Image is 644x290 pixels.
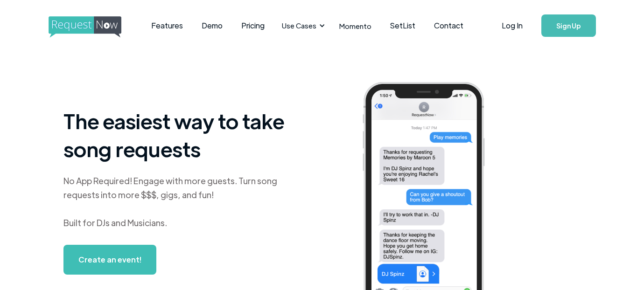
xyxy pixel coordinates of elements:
a: Demo [192,11,232,40]
h1: The easiest way to take song requests [63,107,297,163]
a: Pricing [232,11,274,40]
a: Log In [492,9,532,42]
a: Contact [425,11,473,40]
a: Sign Up [541,14,596,37]
div: Use Cases [282,21,316,31]
a: Features [142,11,192,40]
a: SetList [381,11,425,40]
a: home [49,16,119,35]
a: Momento [330,12,381,40]
div: No App Required! Engage with more guests. Turn song requests into more $$$, gigs, and fun! Built ... [63,174,297,230]
a: Create an event! [63,245,156,275]
img: requestnow logo [49,16,139,38]
div: Use Cases [276,11,328,40]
